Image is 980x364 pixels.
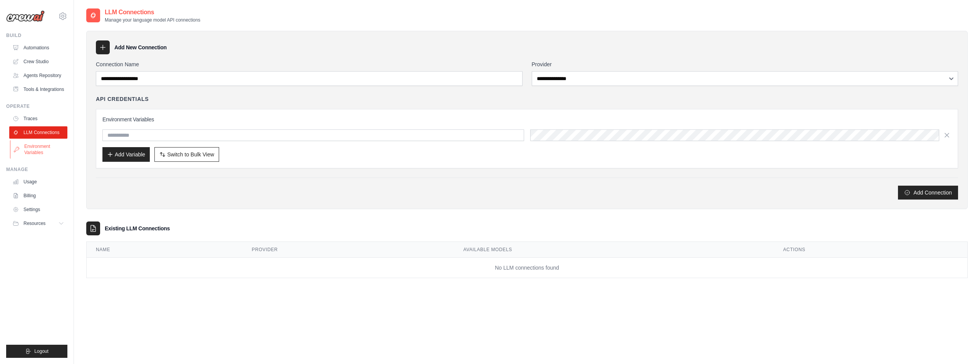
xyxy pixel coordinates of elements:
button: Add Connection [898,186,958,200]
h3: Environment Variables [102,116,952,123]
span: Logout [34,348,49,354]
span: Switch to Bulk View [167,151,214,158]
a: Tools & Integrations [9,83,67,96]
th: Available Models [454,242,774,258]
th: Provider [243,242,454,258]
th: Actions [774,242,967,258]
a: LLM Connections [9,126,67,139]
td: No LLM connections found [87,258,967,278]
a: Environment Variables [10,140,68,159]
h3: Existing LLM Connections [105,225,170,232]
div: Manage [6,166,67,173]
button: Logout [6,345,67,358]
a: Agents Repository [9,69,67,82]
a: Automations [9,42,67,54]
a: Usage [9,176,67,188]
h4: API Credentials [96,95,149,103]
div: Build [6,32,67,39]
button: Switch to Bulk View [154,147,219,162]
a: Billing [9,190,67,202]
button: Add Variable [102,147,150,162]
a: Traces [9,112,67,125]
span: Resources [23,220,45,226]
a: Crew Studio [9,55,67,68]
button: Resources [9,217,67,230]
label: Provider [532,60,958,68]
h3: Add New Connection [114,44,167,51]
a: Settings [9,203,67,216]
p: Manage your language model API connections [105,17,200,23]
label: Connection Name [96,60,523,68]
div: Operate [6,103,67,109]
th: Name [87,242,243,258]
img: Logo [6,10,45,22]
h2: LLM Connections [105,8,200,17]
